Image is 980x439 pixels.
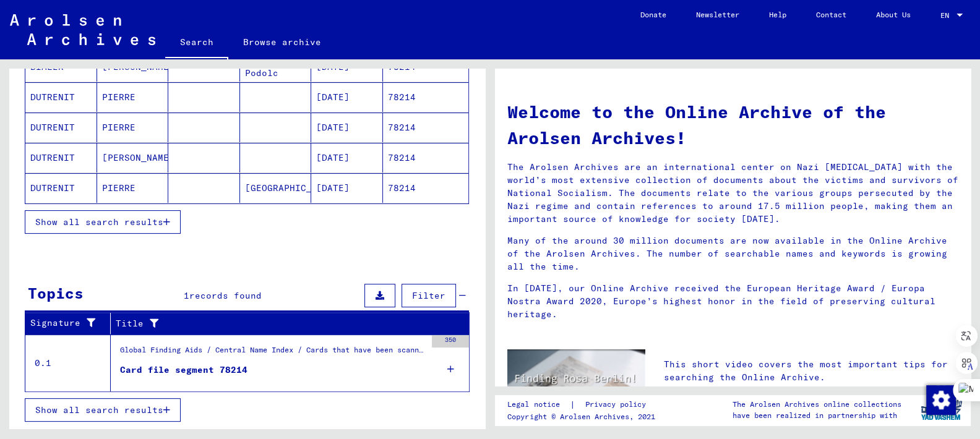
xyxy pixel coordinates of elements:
[507,398,660,411] div: |
[383,113,469,142] mat-cell: 78214
[28,282,84,304] div: Topics
[926,385,956,415] img: Change consent
[116,317,439,330] div: Title
[228,27,336,57] a: Browse archive
[733,399,901,410] p: The Arolsen Archives online collections
[10,14,155,45] img: Arolsen_neg.svg
[120,344,426,362] div: Global Finding Aids / Central Name Index / Cards that have been scanned during first sequential m...
[35,216,163,228] span: Show all search results
[383,82,469,112] mat-cell: 78214
[575,398,660,411] a: Privacy policy
[97,173,169,203] mat-cell: PIERRE
[311,113,383,142] mat-cell: [DATE]
[383,173,469,203] mat-cell: 78214
[412,290,445,301] span: Filter
[25,173,97,203] mat-cell: DUTRENIT
[30,317,95,330] div: Signature
[507,99,958,151] h1: Welcome to the Online Archive of the Arolsen Archives!
[189,290,262,301] span: records found
[97,143,169,173] mat-cell: [PERSON_NAME]
[507,282,958,321] p: In [DATE], our Online Archive received the European Heritage Award / Europa Nostra Award 2020, Eu...
[25,398,181,422] button: Show all search results
[402,284,456,307] button: Filter
[733,410,901,421] p: have been realized in partnership with
[25,113,97,142] mat-cell: DUTRENIT
[507,398,569,411] a: Legal notice
[116,313,454,333] div: Title
[918,394,965,425] img: yv_logo.png
[97,113,169,142] mat-cell: PIERRE
[25,210,181,234] button: Show all search results
[240,173,312,203] mat-cell: [GEOGRAPHIC_DATA]
[311,82,383,112] mat-cell: [DATE]
[507,411,660,422] p: Copyright © Arolsen Archives, 2021
[311,143,383,173] mat-cell: [DATE]
[432,335,469,347] div: 350
[30,313,110,333] div: Signature
[664,358,958,384] p: This short video covers the most important tips for searching the Online Archive.
[25,82,97,112] mat-cell: DUTRENIT
[165,27,228,59] a: Search
[184,290,189,301] span: 1
[25,335,111,391] td: 0.1
[507,349,645,424] img: video.jpg
[25,143,97,173] mat-cell: DUTRENIT
[97,82,169,112] mat-cell: PIERRE
[940,11,954,20] span: EN
[311,173,383,203] mat-cell: [DATE]
[35,404,163,416] span: Show all search results
[120,364,247,377] div: Card file segment 78214
[507,234,958,273] p: Many of the around 30 million documents are now available in the Online Archive of the Arolsen Ar...
[383,143,469,173] mat-cell: 78214
[507,161,958,226] p: The Arolsen Archives are an international center on Nazi [MEDICAL_DATA] with the world’s most ext...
